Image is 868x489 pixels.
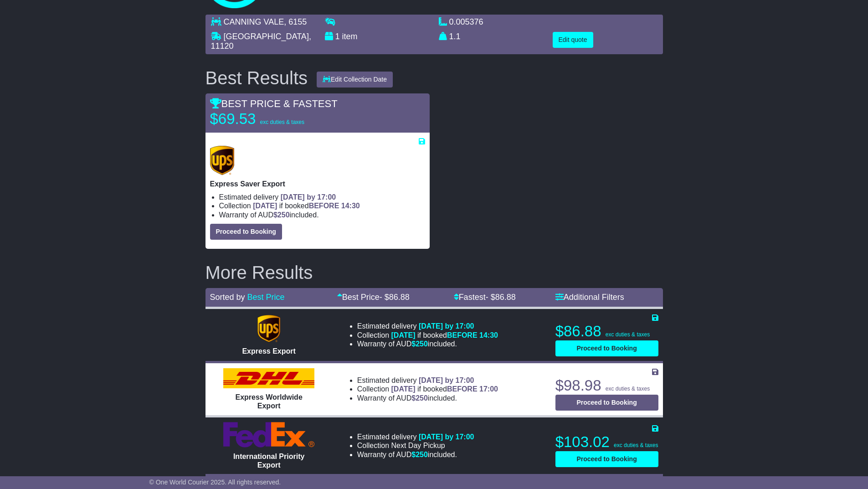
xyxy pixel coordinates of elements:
[219,193,425,201] li: Estimated delivery
[411,451,428,458] span: $
[205,263,663,283] h2: More Results
[555,293,624,302] a: Additional Filters
[235,393,302,410] span: Express Worldwide Export
[449,32,461,41] span: 1.1
[341,202,360,210] span: 14:30
[391,331,498,339] span: if booked
[201,68,313,88] div: Best Results
[555,376,658,395] p: $98.98
[606,386,650,392] span: exc duties & taxes
[211,32,311,51] span: , 11120
[447,385,478,393] span: BEFORE
[277,211,290,219] span: 250
[317,72,393,88] button: Edit Collection Date
[380,293,410,302] span: - $
[454,293,516,302] a: Fastest- $86.88
[391,331,416,339] span: [DATE]
[335,32,340,41] span: 1
[614,442,658,448] span: exc duties & taxes
[357,322,498,330] li: Estimated delivery
[411,394,428,402] span: $
[479,331,498,339] span: 14:30
[223,368,314,388] img: DHL: Express Worldwide Export
[253,202,360,210] span: if booked
[416,451,428,458] span: 250
[224,32,309,41] span: [GEOGRAPHIC_DATA]
[253,202,277,210] span: [DATE]
[210,180,425,188] p: Express Saver Export
[273,211,290,219] span: $
[337,293,410,302] a: Best Price- $86.88
[223,422,314,448] img: FedEx Express: International Priority Export
[391,442,445,449] span: Next Day Pickup
[416,340,428,348] span: 250
[555,433,658,451] p: $103.02
[257,315,280,342] img: UPS (new): Express Export
[247,293,285,302] a: Best Price
[357,340,498,348] li: Warranty of AUD included.
[419,433,474,441] span: [DATE] by 17:00
[357,331,498,340] li: Collection
[416,394,428,402] span: 250
[357,441,474,450] li: Collection
[149,479,281,486] span: © One World Courier 2025. All rights reserved.
[479,385,498,393] span: 17:00
[449,17,483,26] span: 0.005376
[219,201,425,210] li: Collection
[389,293,410,302] span: 86.88
[357,394,498,402] li: Warranty of AUD included.
[357,376,498,385] li: Estimated delivery
[495,293,516,302] span: 86.88
[342,32,358,41] span: item
[606,331,650,338] span: exc duties & taxes
[357,450,474,459] li: Warranty of AUD included.
[447,331,478,339] span: BEFORE
[555,395,658,411] button: Proceed to Booking
[210,110,324,128] p: $69.53
[391,385,498,393] span: if booked
[210,224,282,240] button: Proceed to Booking
[210,293,245,302] span: Sorted by
[284,17,307,26] span: , 6155
[555,322,658,340] p: $86.88
[411,340,428,348] span: $
[486,293,516,302] span: - $
[419,322,474,330] span: [DATE] by 17:00
[555,340,658,356] button: Proceed to Booking
[391,385,416,393] span: [DATE]
[242,347,295,355] span: Express Export
[210,146,235,175] img: UPS (new): Express Saver Export
[224,17,284,26] span: CANNING VALE
[555,451,658,467] button: Proceed to Booking
[357,432,474,441] li: Estimated delivery
[210,98,338,109] span: BEST PRICE & FASTEST
[233,453,304,469] span: International Priority Export
[419,376,474,384] span: [DATE] by 17:00
[309,202,339,210] span: BEFORE
[281,193,336,201] span: [DATE] by 17:00
[553,32,593,48] button: Edit quote
[357,385,498,393] li: Collection
[260,119,304,125] span: exc duties & taxes
[219,211,425,219] li: Warranty of AUD included.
